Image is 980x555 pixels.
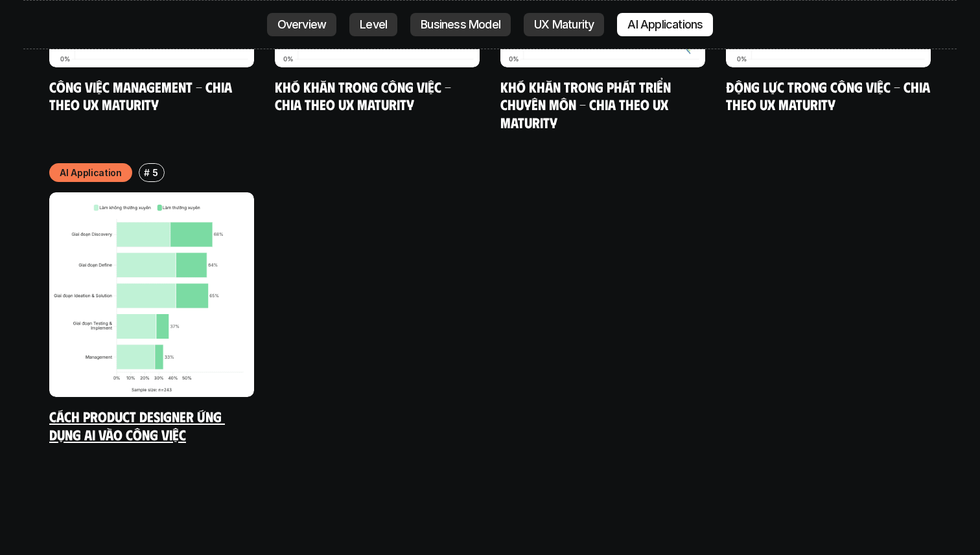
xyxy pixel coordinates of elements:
a: UX Maturity [524,13,604,36]
p: UX Maturity [534,18,594,31]
a: Khó khăn trong công việc - Chia theo UX Maturity [275,78,454,113]
p: AI Applications [627,18,703,31]
a: Khó khăn trong phát triển chuyên môn - Chia theo UX Maturity [500,78,674,131]
p: Business Model [421,18,500,31]
a: Level [349,13,397,36]
p: AI Application [60,166,122,179]
h6: # [144,168,150,177]
a: Cách Product Designer ứng dụng AI vào công việc [49,407,225,443]
p: Level [360,18,387,31]
a: Công việc Management - Chia theo UX maturity [49,78,235,113]
a: Overview [267,13,337,36]
p: Overview [277,18,327,31]
a: AI Applications [617,13,713,36]
p: 5 [152,166,158,179]
a: Business Model [410,13,511,36]
a: Động lực trong công việc - Chia theo UX Maturity [726,78,933,113]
